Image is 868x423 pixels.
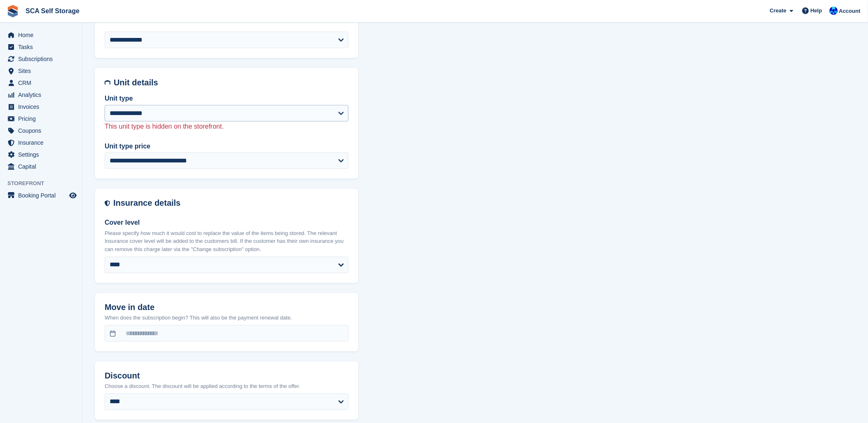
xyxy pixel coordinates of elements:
h2: Move in date [105,303,349,313]
span: Help [811,7,822,15]
a: menu [4,65,78,77]
p: This unit type is hidden on the storefront. [105,122,349,132]
a: menu [4,190,78,201]
a: Preview store [68,190,78,200]
span: Analytics [18,89,68,101]
h2: Unit details [114,78,349,87]
span: Insurance [18,137,68,148]
span: Coupons [18,125,68,136]
img: insurance-details-icon-731ffda60807649b61249b889ba3c5e2b5c27d34e2e1fb37a309f0fde93ff34a.svg [105,199,110,208]
span: Subscriptions [18,53,68,65]
span: Booking Portal [18,190,68,201]
h2: Discount [105,371,349,381]
a: menu [4,89,78,101]
a: menu [4,113,78,125]
label: Cover level [105,218,349,228]
span: Tasks [18,41,68,53]
span: Invoices [18,101,68,113]
span: Account [839,7,861,15]
a: menu [4,77,78,89]
p: When does the subscription begin? This will also be the payment renewal date. [105,314,349,322]
a: menu [4,53,78,65]
p: Choose a discount. The discount will be applied according to the terms of the offer. [105,383,349,391]
label: Unit type [105,94,349,103]
p: Please specify how much it would cost to replace the value of the items being stored. The relevan... [105,230,349,254]
span: Create [770,7,786,15]
span: CRM [18,77,68,89]
img: unit-details-icon-595b0c5c156355b767ba7b61e002efae458ec76ed5ec05730b8e856ff9ea34a9.svg [105,78,110,87]
a: menu [4,161,78,172]
a: menu [4,137,78,148]
a: menu [4,149,78,160]
a: SCA Self Storage [22,4,83,18]
span: Settings [18,149,68,160]
img: stora-icon-8386f47178a22dfd0bd8f6a31ec36ba5ce8667c1dd55bd0f319d3a0aa187defe.svg [7,5,19,17]
a: menu [4,125,78,136]
span: Home [18,29,68,41]
span: Capital [18,161,68,172]
span: Storefront [7,179,82,188]
a: menu [4,41,78,53]
span: Pricing [18,113,68,125]
a: menu [4,101,78,113]
h2: Insurance details [113,199,349,208]
img: Kelly Neesham [830,7,838,15]
label: Unit type price [105,141,349,151]
a: menu [4,29,78,41]
span: Sites [18,65,68,77]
